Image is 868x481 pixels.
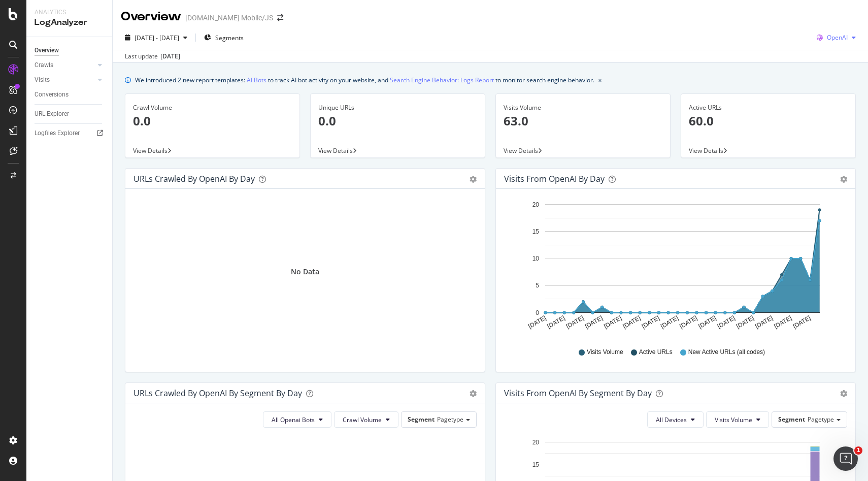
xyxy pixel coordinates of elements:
[840,390,847,397] div: gear
[133,388,302,398] div: URLs Crawled by OpenAI By Segment By Day
[125,52,180,61] div: Last update
[121,29,191,46] button: [DATE] - [DATE]
[504,197,847,338] svg: A chart.
[35,45,59,56] div: Overview
[504,112,662,130] p: 63.0
[678,314,698,330] text: [DATE]
[35,109,69,119] div: URL Explorer
[318,146,353,155] span: View Details
[160,52,180,61] div: [DATE]
[35,89,69,100] div: Conversions
[504,103,662,112] div: Visits Volume
[532,439,540,446] text: 20
[35,75,50,85] div: Visits
[596,73,604,87] button: close banner
[35,128,105,139] a: Logfiles Explorer
[716,314,737,330] text: [DATE]
[35,45,105,56] a: Overview
[135,34,179,42] span: [DATE] - [DATE]
[133,146,168,155] span: View Details
[546,314,566,330] text: [DATE]
[277,14,283,21] div: arrow-right-arrow-left
[470,176,477,183] div: gear
[408,415,435,424] span: Segment
[656,415,687,424] span: All Devices
[639,348,673,357] span: Active URLs
[735,314,755,330] text: [DATE]
[135,75,594,85] div: We introduced 2 new report templates: to track AI bot activity on your website, and to monitor se...
[133,112,292,130] p: 0.0
[35,109,105,119] a: URL Explorer
[125,75,856,85] div: info banner
[532,228,540,235] text: 15
[854,446,862,455] span: 1
[659,314,680,330] text: [DATE]
[185,13,273,23] div: [DOMAIN_NAME] Mobile/JS
[504,388,652,398] div: Visits from OpenAI By Segment By Day
[437,415,463,424] span: Pagetype
[532,461,540,468] text: 15
[688,348,765,357] span: New Active URLs (all codes)
[622,314,642,330] text: [DATE]
[343,415,382,424] span: Crawl Volume
[647,411,704,428] button: All Devices
[35,89,105,100] a: Conversions
[532,201,540,208] text: 20
[35,75,95,85] a: Visits
[706,411,769,428] button: Visits Volume
[536,309,539,316] text: 0
[792,314,812,330] text: [DATE]
[504,146,538,155] span: View Details
[532,255,540,262] text: 10
[35,128,80,139] div: Logfiles Explorer
[334,411,398,428] button: Crawl Volume
[536,282,539,290] text: 5
[35,60,95,71] a: Crawls
[247,75,266,85] a: AI Bots
[527,314,547,330] text: [DATE]
[641,314,661,330] text: [DATE]
[470,390,477,397] div: gear
[200,29,248,46] button: Segments
[689,103,848,112] div: Active URLs
[133,103,292,112] div: Crawl Volume
[689,112,848,130] p: 60.0
[778,415,805,424] span: Segment
[689,146,723,155] span: View Details
[827,33,848,42] span: OpenAI
[390,75,494,85] a: Search Engine Behavior: Logs Report
[808,415,834,424] span: Pagetype
[840,176,847,183] div: gear
[754,314,774,330] text: [DATE]
[35,8,104,17] div: Analytics
[133,174,255,184] div: URLs Crawled by OpenAI by day
[773,314,793,330] text: [DATE]
[833,446,858,471] iframe: Intercom live chat
[603,314,623,330] text: [DATE]
[263,411,331,428] button: All Openai Bots
[318,103,477,112] div: Unique URLs
[318,112,477,130] p: 0.0
[587,348,623,357] span: Visits Volume
[715,415,752,424] span: Visits Volume
[35,60,53,71] div: Crawls
[584,314,604,330] text: [DATE]
[504,174,605,184] div: Visits from OpenAI by day
[121,8,181,25] div: Overview
[291,267,319,277] div: No Data
[215,34,244,42] span: Segments
[697,314,718,330] text: [DATE]
[813,29,860,46] button: OpenAI
[272,415,315,424] span: All Openai Bots
[35,17,104,28] div: LogAnalyzer
[565,314,585,330] text: [DATE]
